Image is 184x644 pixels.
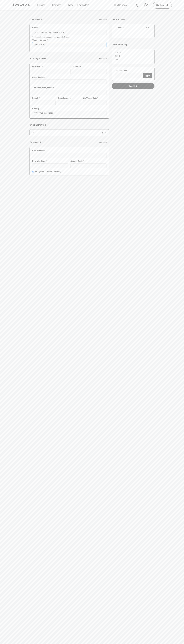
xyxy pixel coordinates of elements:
label: Contact Number * [32,39,106,41]
h4: Items in Order [112,18,125,21]
img: arrow down [128,4,130,6]
div: $0.00 [145,27,150,29]
div: Haircare [52,4,61,6]
div: $0.00 [115,55,120,57]
h4: Shipping Address [30,57,46,60]
a: Open cart [144,3,149,7]
div: * Required [98,58,107,60]
div: 0 [147,3,149,6]
label: Suburb * [32,97,56,99]
div: Total [115,58,118,61]
label: Expiration Date * [32,160,68,162]
span: : [117,31,117,33]
label: State/Province [58,97,81,99]
label: Country * [32,107,106,110]
span: Hear about discounts, new products & more [35,36,70,38]
div: Skincare [36,4,45,6]
label: First Name * [32,66,68,68]
button: Apply Discount [143,73,152,78]
div: 1 [124,27,125,29]
label: Discount Code [115,70,152,72]
div: * Required [98,141,107,144]
label: Last Name * [70,66,106,68]
label: Card Number * [32,150,106,152]
div: Subtotal [115,52,121,54]
input: $0.00 [32,132,34,133]
img: Software Logo [12,3,30,7]
div: $0.00 [102,132,107,134]
label: Apartment, suite, floor etc. [32,87,106,89]
div: * Required [98,18,107,21]
label: Billing address same as shipping [35,171,61,173]
label: Zip/Postal Code * [83,97,106,99]
label: Street Address * [32,76,106,78]
h4: Payment Info [30,141,42,144]
input: Hear about discounts, new products & more [32,36,34,38]
img: arrow down [47,4,48,6]
div: The Science [114,4,127,6]
label: Email * [32,27,106,29]
img: arrow down [63,4,64,6]
div: Quantity: [117,27,124,29]
h4: Customer Info [30,18,43,21]
a: Start consult [153,2,172,8]
a: Place Order [112,83,154,89]
h4: Order Summary [112,43,127,46]
h4: Shipping Method [30,124,46,126]
label: Security Code * [70,160,106,162]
